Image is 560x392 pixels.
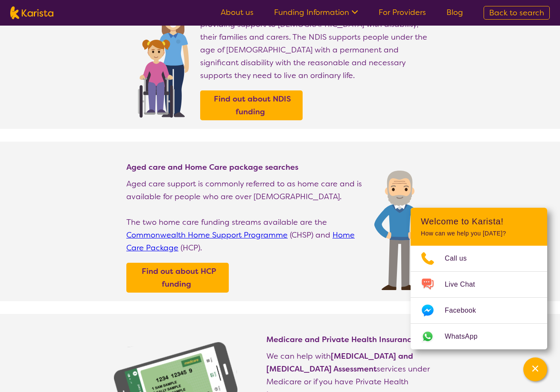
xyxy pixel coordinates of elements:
[126,216,366,254] p: The two home care funding streams available are the (CHSP) and (HCP).
[126,230,288,240] a: Commonwealth Home Support Programme
[142,266,216,289] b: Find out about HCP funding
[445,278,485,291] span: Live Chat
[214,94,291,117] b: Find out about NDIS funding
[523,357,547,381] button: Channel Menu
[484,6,550,20] a: Back to search
[221,7,254,17] a: About us
[421,230,537,237] p: How can we help you [DATE]?
[126,162,366,172] h4: Aged care and Home Care package searches
[411,208,547,349] div: Channel Menu
[421,216,537,226] h2: Welcome to Karista!
[10,6,53,19] img: Karista logo
[200,5,434,82] p: The is the way of providing support to [DEMOGRAPHIC_DATA] with disability, their families and car...
[446,7,463,17] a: Blog
[489,8,544,18] span: Back to search
[126,177,366,203] p: Aged care support is commonly referred to as home care and is available for people who are over [...
[445,304,486,317] span: Facebook
[274,7,358,17] a: Funding Information
[445,252,477,265] span: Call us
[202,93,300,118] a: Find out about NDIS funding
[128,265,227,290] a: Find out about HCP funding
[411,324,547,349] a: Web link opens in a new tab.
[374,171,425,290] img: Find Age care and home care package services and providers
[266,351,413,374] b: [MEDICAL_DATA] and [MEDICAL_DATA] Assessment
[411,246,547,349] ul: Choose channel
[445,330,488,343] span: WhatsApp
[266,334,434,345] h4: Medicare and Private Health Insurance
[379,7,426,17] a: For Providers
